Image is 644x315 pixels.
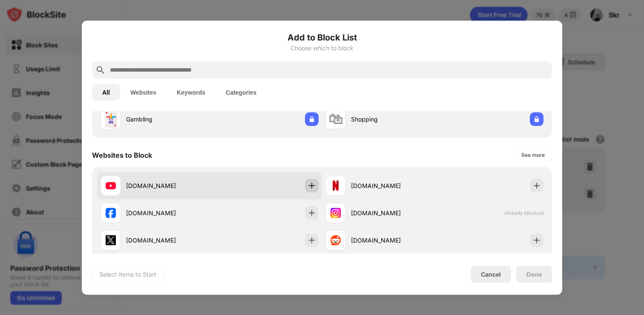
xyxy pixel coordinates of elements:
[351,236,434,245] div: [DOMAIN_NAME]
[331,208,341,218] img: favicons
[126,208,210,217] div: [DOMAIN_NAME]
[92,31,552,43] h6: Add to Block List
[167,84,216,101] button: Keywords
[126,181,210,190] div: [DOMAIN_NAME]
[102,110,120,128] div: 🃏
[92,84,120,101] button: All
[99,270,156,278] div: Select Items to Start
[106,208,116,218] img: favicons
[351,115,434,124] div: Shopping
[331,180,341,191] img: favicons
[481,271,501,278] div: Cancel
[92,150,152,159] div: Websites to Block
[328,110,343,128] div: 🛍
[351,208,434,217] div: [DOMAIN_NAME]
[126,236,210,245] div: [DOMAIN_NAME]
[126,115,210,124] div: Gambling
[92,44,552,51] div: Choose which to block
[216,84,267,101] button: Categories
[120,84,167,101] button: Websites
[95,65,106,75] img: search.svg
[106,235,116,245] img: favicons
[351,181,434,190] div: [DOMAIN_NAME]
[331,235,341,245] img: favicons
[521,150,545,159] div: See more
[504,210,543,216] span: Already blocked
[526,271,542,277] div: Done
[106,180,116,191] img: favicons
